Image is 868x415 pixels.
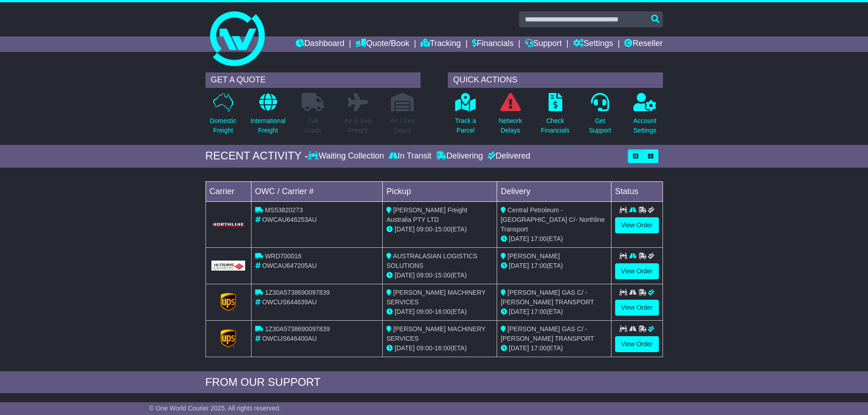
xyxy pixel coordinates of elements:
[573,36,613,52] a: Settings
[435,308,451,315] span: 16:00
[395,344,415,352] span: [DATE]
[386,252,477,269] span: AUSTRALASIAN LOGISTICS SOLUTIONS
[251,181,383,201] td: OWC / Carrier #
[149,405,281,412] span: © One World Courier 2025. All rights reserved.
[262,298,317,306] span: OWCUS644639AU
[265,206,303,214] span: MS53820273
[501,289,594,306] span: [PERSON_NAME] GAS C/ - [PERSON_NAME] TRANSPORT
[386,343,493,353] div: - (ETA)
[540,92,570,140] a: CheckFinancials
[615,263,659,279] a: View Order
[205,72,421,88] div: GET A QUOTE
[262,262,317,269] span: OWCAU647205AU
[588,92,611,140] a: GetSupport
[615,217,659,233] a: View Order
[531,262,547,269] span: 17:00
[386,271,493,280] div: - (ETA)
[531,344,547,352] span: 17:00
[501,343,607,353] div: (ETA)
[386,206,467,223] span: [PERSON_NAME] Freight Australia PTY LTD
[386,225,493,234] div: - (ETA)
[501,325,594,342] span: [PERSON_NAME] GAS C/ - [PERSON_NAME] TRANSPORT
[386,151,434,161] div: In Transit
[205,149,308,163] div: RECENT ACTIVITY -
[265,252,301,260] span: WRD700016
[211,261,246,271] img: GetCarrierServiceLogo
[250,92,286,140] a: InternationalFreight
[390,116,415,135] p: Air / Sea Depot
[395,225,415,233] span: [DATE]
[421,36,461,52] a: Tracking
[262,216,317,223] span: OWCAU646253AU
[302,116,324,135] p: Full Loads
[589,116,611,135] p: Get Support
[209,92,236,140] a: DomesticFreight
[265,325,329,333] span: 1Z30A5738690097839
[416,308,432,315] span: 09:00
[344,116,371,135] p: Air & Sea Freight
[497,181,611,201] td: Delivery
[509,308,529,315] span: [DATE]
[308,151,386,161] div: Waiting Collection
[509,262,529,269] span: [DATE]
[221,329,236,348] img: GetCarrierServiceLogo
[508,252,560,260] span: [PERSON_NAME]
[383,181,497,201] td: Pickup
[386,289,485,306] span: [PERSON_NAME] MACHINERY SERVICES
[395,272,415,279] span: [DATE]
[615,300,659,316] a: View Order
[485,151,530,161] div: Delivered
[221,293,236,311] img: GetCarrierServiceLogo
[386,325,485,342] span: [PERSON_NAME] MACHINERY SERVICES
[210,116,236,135] p: Domestic Freight
[498,92,522,140] a: NetworkDelays
[509,235,529,242] span: [DATE]
[525,36,562,52] a: Support
[355,36,409,52] a: Quote/Book
[501,234,607,244] div: (ETA)
[501,307,607,317] div: (ETA)
[435,344,451,352] span: 16:00
[455,116,476,135] p: Track a Parcel
[435,225,451,233] span: 15:00
[435,272,451,279] span: 15:00
[386,307,493,317] div: - (ETA)
[531,235,547,242] span: 17:00
[498,116,522,135] p: Network Delays
[611,181,663,201] td: Status
[251,116,286,135] p: International Freight
[265,289,329,296] span: 1Z30A5738690097839
[624,36,663,52] a: Reseller
[448,72,663,88] div: QUICK ACTIONS
[416,344,432,352] span: 09:00
[416,225,432,233] span: 09:00
[434,151,485,161] div: Delivering
[205,376,663,389] div: FROM OUR SUPPORT
[541,116,570,135] p: Check Financials
[509,344,529,352] span: [DATE]
[395,308,415,315] span: [DATE]
[455,92,477,140] a: Track aParcel
[211,222,246,227] img: GetCarrierServiceLogo
[615,336,659,352] a: View Order
[531,308,547,315] span: 17:00
[501,206,605,233] span: Central Petroleum - [GEOGRAPHIC_DATA] C/- Northline Transport
[205,181,251,201] td: Carrier
[633,116,657,135] p: Account Settings
[296,36,344,52] a: Dashboard
[633,92,657,140] a: AccountSettings
[501,261,607,271] div: (ETA)
[472,36,514,52] a: Financials
[262,335,317,342] span: OWCUS646400AU
[416,272,432,279] span: 09:00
